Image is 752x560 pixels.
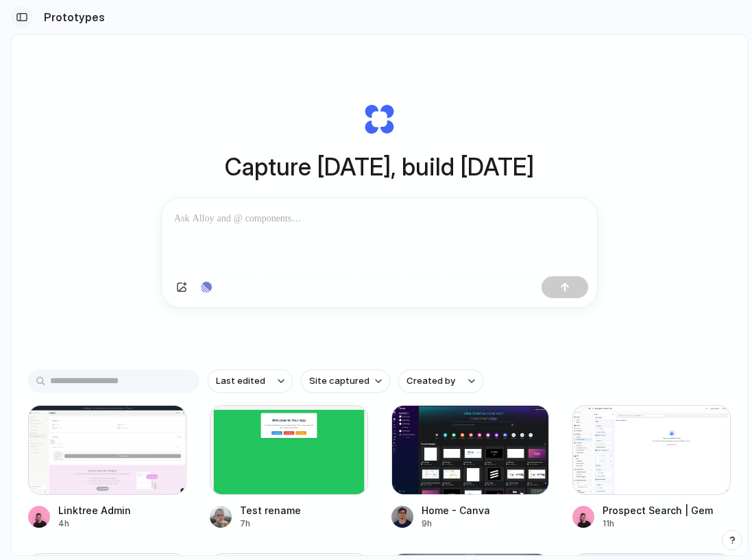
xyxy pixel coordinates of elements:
[38,9,105,25] h2: Prototypes
[225,149,534,185] h1: Capture [DATE], build [DATE]
[208,369,293,393] button: Last edited
[603,518,713,530] div: 11h
[391,405,550,531] a: Home - CanvaHome - Canva9h
[398,369,483,393] button: Created by
[301,369,390,393] button: Site captured
[572,405,731,531] a: Prospect Search | GemProspect Search | Gem11h
[216,374,265,388] span: Last edited
[28,405,186,531] a: Linktree AdminLinktree Admin4h
[58,518,131,530] div: 4h
[422,503,490,518] div: Home - Canva
[240,518,301,530] div: 7h
[58,503,131,518] div: Linktree Admin
[422,518,490,530] div: 9h
[240,503,301,518] div: Test rename
[210,405,368,531] a: Test renameTest rename7h
[309,374,369,388] span: Site captured
[407,374,455,388] span: Created by
[603,503,713,518] div: Prospect Search | Gem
